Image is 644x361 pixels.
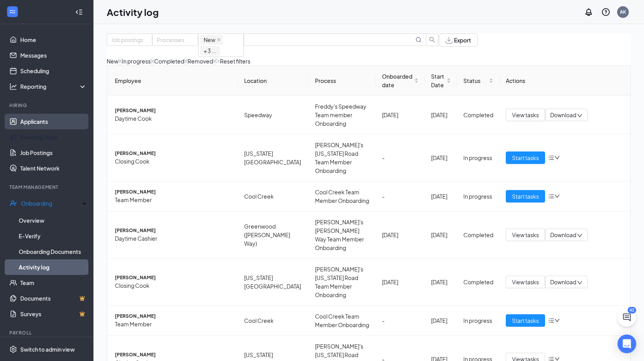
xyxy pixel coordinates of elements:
[382,72,413,89] span: Onboarded date
[20,32,87,48] a: Home
[506,190,545,203] button: Start tasks
[20,114,87,129] a: Applicants
[554,194,560,199] span: down
[554,155,560,160] span: down
[309,134,375,181] td: [PERSON_NAME]'s [US_STATE] Road Team Member Onboarding
[238,134,309,181] td: [US_STATE][GEOGRAPHIC_DATA]
[550,278,576,286] span: Download
[548,193,554,199] span: bars
[584,7,593,17] svg: Notifications
[238,66,309,96] th: Location
[238,259,309,306] td: [US_STATE][GEOGRAPHIC_DATA]
[9,329,85,336] div: Payroll
[19,213,87,228] a: Overview
[500,66,630,96] th: Actions
[548,317,554,324] span: bars
[550,231,576,239] span: Download
[512,153,539,162] span: Start tasks
[20,291,87,306] a: DocumentsCrown
[20,129,87,145] a: Sourcing Tools
[382,231,419,239] div: [DATE]
[20,306,87,322] a: SurveysCrown
[20,63,87,79] a: Scheduling
[463,316,493,325] div: In progress
[238,96,309,134] td: Speedway
[309,259,375,306] td: [PERSON_NAME]'s [US_STATE] Road Team Member Onboarding
[618,308,636,327] button: ChatActive
[431,72,445,89] span: Start Date
[431,192,451,201] div: [DATE]
[554,318,560,323] span: down
[9,102,85,109] div: Hiring
[115,107,232,114] span: [PERSON_NAME]
[622,313,632,322] svg: ChatActive
[618,335,636,353] div: Open Intercom Messenger
[512,111,539,119] span: View tasks
[9,83,17,90] svg: Analysis
[238,181,309,211] td: Cool Creek
[115,188,232,196] span: [PERSON_NAME]
[19,259,87,275] a: Activity log
[577,280,582,285] span: down
[463,76,487,85] span: Status
[20,48,87,63] a: Messages
[188,57,213,65] div: Removed
[20,275,87,291] a: Team
[115,281,232,290] span: Closing Cook
[506,229,545,241] button: View tasks
[382,153,419,162] div: -
[20,145,87,160] a: Job Postings
[382,278,419,286] div: [DATE]
[506,109,545,121] button: View tasks
[309,96,375,134] td: Freddy's Speedway Team member Onboarding
[426,37,438,43] span: search
[506,151,545,164] button: Start tasks
[506,314,545,327] button: Start tasks
[107,57,118,65] div: New
[19,244,87,259] a: Onboarding Documents
[200,35,223,44] span: New
[512,231,539,239] span: View tasks
[431,153,451,162] div: [DATE]
[431,278,451,286] div: [DATE]
[463,231,493,239] div: Completed
[512,278,539,286] span: View tasks
[550,111,576,119] span: Download
[426,33,438,46] button: search
[21,199,80,207] div: Onboarding
[425,66,457,96] th: Start Date
[115,234,232,243] span: Daytime Cashier
[238,211,309,259] td: Greenwood ([PERSON_NAME] Way)
[9,345,17,353] svg: Settings
[115,351,232,359] span: [PERSON_NAME]
[601,7,611,17] svg: QuestionInfo
[107,5,159,19] h1: Activity log
[20,83,87,90] div: Reporting
[454,37,471,43] span: Export
[577,113,582,118] span: down
[628,307,636,313] div: 42
[20,160,87,176] a: Talent Network
[512,192,539,201] span: Start tasks
[115,157,232,166] span: Closing Cook
[204,35,215,44] span: New
[457,66,500,96] th: Status
[20,345,75,353] div: Switch to admin view
[220,57,250,65] div: Reset filters
[154,57,184,65] div: Completed
[463,111,493,119] div: Completed
[382,111,419,119] div: [DATE]
[9,184,85,190] div: Team Management
[431,111,451,119] div: [DATE]
[122,57,151,65] div: In progress
[115,150,232,157] span: [PERSON_NAME]
[115,114,232,123] span: Daytime Cook
[548,155,554,161] span: bars
[115,227,232,234] span: [PERSON_NAME]
[463,278,493,286] div: Completed
[19,228,87,244] a: E-Verify
[200,46,220,55] span: + 3 ...
[506,276,545,288] button: View tasks
[9,199,17,207] svg: UserCheck
[431,316,451,325] div: [DATE]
